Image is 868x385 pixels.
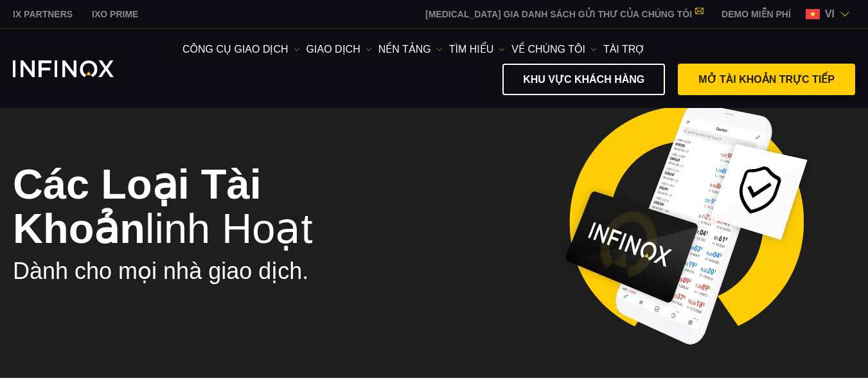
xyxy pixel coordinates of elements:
[13,161,261,251] strong: Các loại tài khoản
[712,8,801,21] a: INFINOX MENU
[449,42,506,57] a: Tìm hiểu
[820,6,840,22] span: vi
[182,42,300,57] a: công cụ giao dịch
[603,42,645,57] a: Tài trợ
[13,60,144,77] a: INFINOX Logo
[378,42,443,57] a: NỀN TẢNG
[13,163,417,251] h1: linh hoạt
[416,9,712,19] a: [MEDICAL_DATA] GIA DANH SÁCH GỬI THƯ CỦA CHÚNG TÔI
[13,257,417,285] h2: Dành cho mọi nhà giao dịch.
[3,8,82,21] a: INFINOX
[82,8,148,21] a: INFINOX
[511,42,597,57] a: VỀ CHÚNG TÔI
[306,42,372,57] a: GIAO DỊCH
[678,64,855,95] a: MỞ TÀI KHOẢN TRỰC TIẾP
[502,64,665,95] a: KHU VỰC KHÁCH HÀNG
